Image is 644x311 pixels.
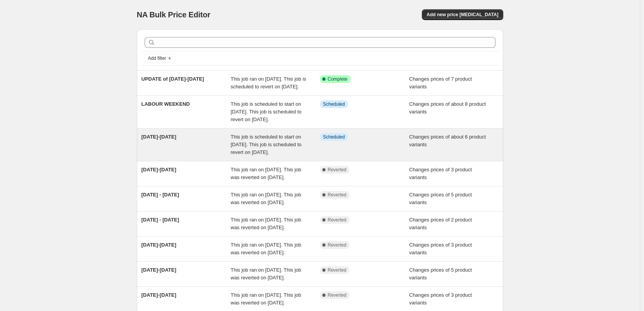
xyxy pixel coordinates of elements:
span: This job ran on [DATE]. This job was reverted on [DATE]. [231,292,301,306]
span: Add new price [MEDICAL_DATA] [427,12,498,18]
span: Reverted [328,167,347,173]
span: This job ran on [DATE]. This job was reverted on [DATE]. [231,217,301,230]
span: Changes prices of 3 product variants [409,292,472,306]
span: Changes prices of about 8 product variants [409,101,486,115]
span: LABOUR WEEKEND [142,101,190,107]
span: Scheduled [323,134,345,140]
span: NA Bulk Price Editor [137,10,211,19]
span: UPDATE of [DATE]-[DATE] [142,76,204,82]
span: Changes prices of 3 product variants [409,242,472,255]
span: [DATE]-[DATE] [142,242,177,248]
span: This job ran on [DATE]. This job is scheduled to revert on [DATE]. [231,76,306,90]
span: [DATE]-[DATE] [142,267,177,273]
span: This job is scheduled to start on [DATE]. This job is scheduled to revert on [DATE]. [231,134,302,155]
span: Changes prices of 2 product variants [409,217,472,230]
span: Changes prices of 3 product variants [409,167,472,180]
span: Add filter [148,55,166,61]
span: Changes prices of 7 product variants [409,76,472,90]
span: [DATE]-[DATE] [142,292,177,298]
span: Reverted [328,267,347,273]
span: Changes prices of 5 product variants [409,267,472,281]
span: [DATE] - [DATE] [142,192,179,198]
span: This job ran on [DATE]. This job was reverted on [DATE]. [231,242,301,255]
button: Add filter [145,54,175,63]
span: This job ran on [DATE]. This job was reverted on [DATE]. [231,192,301,205]
span: Changes prices of 5 product variants [409,192,472,205]
span: [DATE]-[DATE] [142,167,177,172]
span: This job ran on [DATE]. This job was reverted on [DATE]. [231,167,301,180]
button: Add new price [MEDICAL_DATA] [422,9,503,20]
span: Reverted [328,192,347,198]
span: Reverted [328,292,347,298]
span: Scheduled [323,101,345,107]
span: Changes prices of about 6 product variants [409,134,486,147]
span: This job is scheduled to start on [DATE]. This job is scheduled to revert on [DATE]. [231,101,302,122]
span: This job ran on [DATE]. This job was reverted on [DATE]. [231,267,301,281]
span: Reverted [328,217,347,223]
span: [DATE]-[DATE] [142,134,177,140]
span: Reverted [328,242,347,248]
span: Complete [328,76,347,82]
span: [DATE] - [DATE] [142,217,179,223]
